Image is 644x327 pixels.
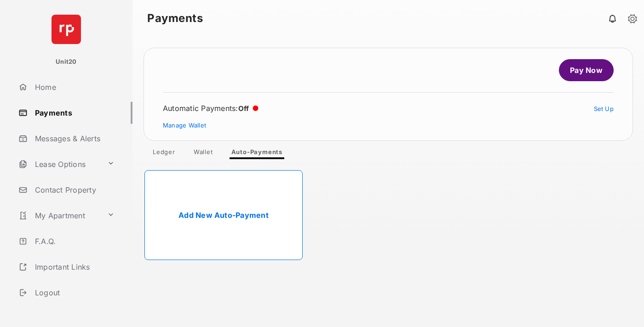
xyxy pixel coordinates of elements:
[15,153,103,175] a: Lease Options
[163,122,206,129] a: Manage Wallet
[144,170,303,260] a: Add New Auto-Payment
[15,179,132,201] a: Contact Property
[238,104,249,113] span: Off
[52,15,81,44] img: svg+xml;base64,PHN2ZyB4bWxucz0iaHR0cDovL3d3dy53My5vcmcvMjAwMC9zdmciIHdpZHRoPSI2NCIgaGVpZ2h0PSI2NC...
[224,148,290,159] a: Auto-Payments
[15,230,132,252] a: F.A.Q.
[56,57,77,67] p: Unit20
[147,13,203,24] strong: Payments
[186,148,220,159] a: Wallet
[15,256,118,278] a: Important Links
[15,205,103,227] a: My Apartment
[15,282,132,304] a: Logout
[15,76,132,98] a: Home
[145,148,183,159] a: Ledger
[15,102,132,124] a: Payments
[594,105,614,112] a: Set Up
[163,104,259,113] div: Automatic Payments :
[15,127,132,150] a: Messages & Alerts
